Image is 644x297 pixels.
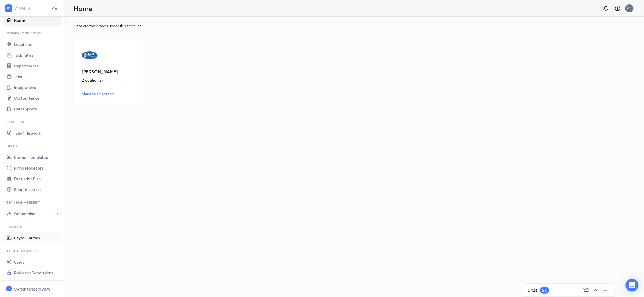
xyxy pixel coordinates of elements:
[14,163,60,173] a: Hiring Processes
[528,287,537,293] h3: Chat
[6,200,59,205] div: Team Management
[82,69,135,75] h3: [PERSON_NAME]
[614,5,621,12] svg: QuestionInfo
[14,173,60,184] a: Evaluation Plan
[582,286,591,295] button: ComposeMessage
[6,31,59,35] div: Company Settings
[14,93,60,103] a: Custom Fields
[14,71,60,82] a: Jobs
[14,82,60,93] a: Integrations
[14,232,60,243] a: Payroll Entities
[14,15,60,26] a: Home
[74,23,635,28] div: Here are the brands under this account.
[74,4,93,13] h1: Home
[603,5,609,12] svg: Notifications
[542,288,547,293] div: 88
[602,287,609,294] svg: Minimize
[6,249,59,253] div: Access control
[6,224,59,229] div: Payroll
[14,128,60,138] a: Talent Network
[626,279,639,292] div: Open Intercom Messenger
[6,5,11,11] svg: WorkstreamLogo
[82,91,114,96] span: Manage this brand
[82,77,135,83] div: 2 location(s)
[14,39,60,50] a: Locations
[14,103,60,114] a: Data Exports
[601,286,610,295] button: Minimize
[14,152,60,163] a: Position Templates
[7,287,11,291] svg: WorkstreamLogo
[593,287,599,294] svg: ChevronUp
[627,6,632,10] div: CS
[14,184,60,195] a: Reapplications
[6,211,12,216] svg: UserCheck
[592,286,600,295] button: ChevronUp
[14,211,55,216] div: Onboarding
[14,257,60,267] a: Users
[14,60,60,71] a: Departments
[14,267,60,278] a: Roles and Permissions
[52,6,57,11] svg: Collapse
[6,144,59,148] div: Hiring
[82,47,98,63] img: Culver's logo
[14,286,50,292] div: Switch to team view
[82,91,135,97] a: Manage this brand
[6,120,59,124] div: Sourcing
[583,287,589,294] svg: ComposeMessage
[15,6,47,11] div: ADMIN
[14,50,60,60] a: Tax Entities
